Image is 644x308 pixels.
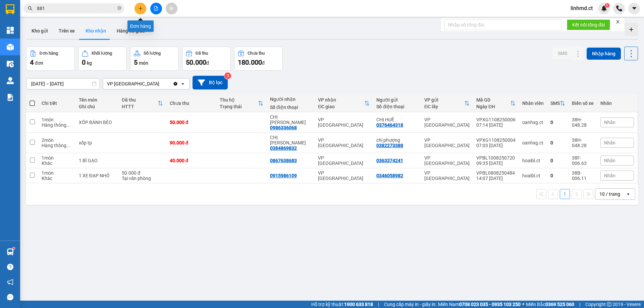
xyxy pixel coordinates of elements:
[130,47,179,71] button: Số lượng5món
[318,155,370,166] div: VP [GEOGRAPHIC_DATA]
[572,137,594,148] div: 38H-048.28
[170,140,213,145] div: 90.000 đ
[270,97,312,102] div: Người nhận
[26,47,75,71] button: Đơn hàng4đơn
[144,51,161,56] div: Số lượng
[552,47,573,59] button: SMS
[315,95,373,112] th: Toggle SortBy
[270,114,312,125] div: CHỊ LINH GIANG
[35,60,43,66] span: đơn
[7,27,14,34] img: dashboard-icon
[625,23,638,36] div: Tạo kho hàng mới
[92,51,112,56] div: Khối lượng
[7,77,14,84] img: warehouse-icon
[311,301,373,308] span: Hỗ trợ kỹ thuật:
[424,155,470,166] div: VP [GEOGRAPHIC_DATA]
[186,58,206,66] span: 50.000
[170,158,213,163] div: 40.000 đ
[604,173,615,178] span: Nhãn
[166,3,177,14] button: aim
[376,122,403,128] div: 0376464318
[134,58,138,66] span: 5
[150,3,162,14] button: file-add
[318,104,364,109] div: ĐC giao
[42,176,72,181] div: Khác
[572,101,594,106] div: Biển số xe
[522,101,544,106] div: Nhân viên
[476,170,516,176] div: VPBL0808250484
[79,97,115,103] div: Tên món
[7,44,14,51] img: warehouse-icon
[587,48,621,60] button: Nhập hàng
[318,117,370,128] div: VP [GEOGRAPHIC_DATA]
[606,3,608,8] span: 1
[522,120,544,125] div: oanhxg.ct
[182,47,231,71] button: Đã thu50.000đ
[550,158,565,163] div: 0
[7,294,13,300] span: message
[376,137,418,143] div: chị phượng
[550,173,565,178] div: 0
[318,97,364,103] div: VP nhận
[170,120,213,125] div: 50.000 đ
[53,23,80,39] button: Trên xe
[79,158,115,163] div: 1 BÌ GẠO
[550,101,560,106] div: SMS
[238,58,262,66] span: 180.000
[169,6,174,11] span: aim
[220,104,258,109] div: Trạng thái
[173,81,178,86] svg: Clear value
[550,140,565,145] div: 0
[79,104,115,109] div: Ghi chú
[40,51,58,56] div: Đơn hàng
[80,23,111,39] button: Kho nhận
[42,101,72,106] div: Chi tiết
[572,117,594,128] div: 38H-048.28
[13,247,15,249] sup: 1
[424,137,470,148] div: VP [GEOGRAPHIC_DATA]
[122,104,158,109] div: HTTT
[579,301,580,308] span: |
[376,173,403,178] div: 0346058982
[270,125,297,130] div: 0986336068
[605,3,609,8] sup: 1
[220,97,258,103] div: Thu hộ
[600,101,634,106] div: Nhãn
[87,60,92,66] span: kg
[196,51,208,56] div: Đã thu
[344,302,373,307] strong: 1900 633 818
[522,303,524,306] span: ⚪️
[224,72,231,79] sup: 3
[42,161,72,166] div: Khác
[139,60,148,66] span: món
[599,191,620,197] div: 10 / trang
[206,60,209,66] span: đ
[526,301,574,308] span: Miền Bắc
[122,170,163,176] div: 50.000 đ
[476,137,516,143] div: VPXG1108250004
[545,302,574,307] strong: 0369 525 060
[565,4,598,12] span: linhmd.ct
[26,23,53,39] button: Kho gửi
[42,117,72,122] div: 1 món
[42,155,72,161] div: 1 món
[378,301,379,308] span: |
[572,21,605,28] span: Kết nối tổng đài
[270,105,312,110] div: Số điện thoại
[42,137,72,143] div: 2 món
[262,60,265,66] span: đ
[117,5,121,12] span: close-circle
[384,301,436,308] span: Cung cấp máy in - giấy in:
[476,104,510,109] div: Ngày ĐH
[6,4,14,14] img: logo-vxr
[444,19,561,30] input: Nhập số tổng đài
[626,191,631,197] svg: open
[7,279,13,285] span: notification
[270,173,297,178] div: 0915986109
[248,51,265,56] div: Chưa thu
[607,302,611,307] span: copyright
[421,95,473,112] th: Toggle SortBy
[547,95,569,112] th: Toggle SortBy
[7,248,14,255] img: warehouse-icon
[270,135,312,145] div: CHỊ LINH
